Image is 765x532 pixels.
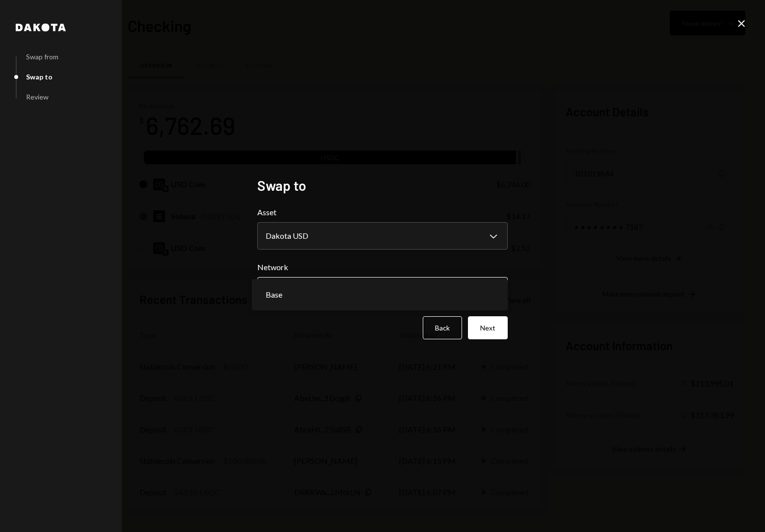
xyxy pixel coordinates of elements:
button: Asset [257,222,508,250]
span: Base [266,289,282,301]
label: Network [257,261,508,273]
h2: Swap to [257,176,508,195]
div: Review [26,93,49,101]
button: Next [468,316,508,339]
div: Swap from [26,52,58,61]
div: Swap to [26,73,53,81]
label: Asset [257,206,508,218]
button: Back [423,316,462,339]
button: Network [257,277,508,304]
